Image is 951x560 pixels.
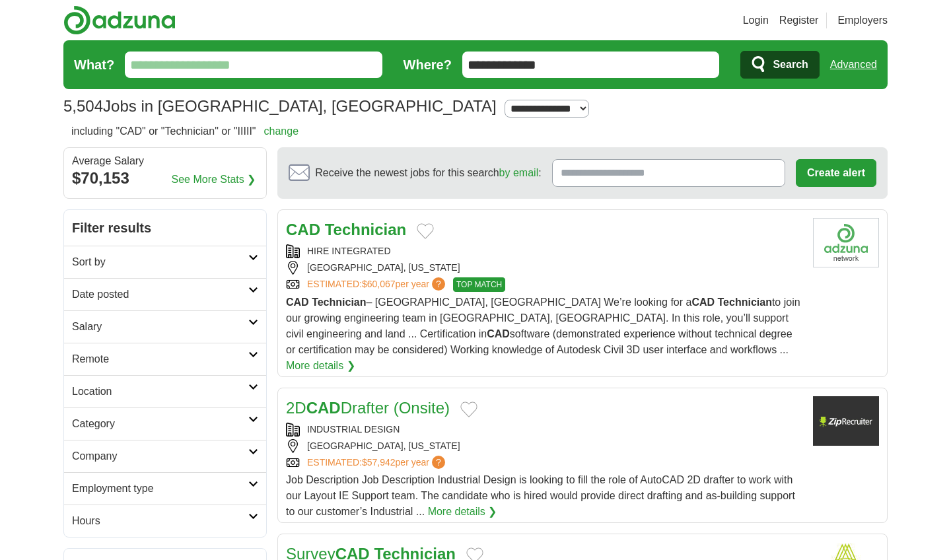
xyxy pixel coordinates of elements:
a: Employment type [64,472,266,505]
a: ESTIMATED:$60,067per year? [307,277,448,292]
label: What? [74,55,114,75]
button: Create alert [796,159,876,187]
button: Add to favorite jobs [460,402,477,417]
div: HIRE INTEGRATED [286,244,802,258]
strong: Technician [718,297,772,308]
a: More details ❯ [286,358,355,374]
a: Remote [64,343,266,375]
h2: Sort by [72,254,248,270]
button: Add to favorite jobs [417,223,434,239]
a: Employers [837,13,888,28]
strong: Technician [312,297,366,308]
span: ? [432,456,445,469]
a: Location [64,375,266,407]
a: Register [779,13,819,28]
img: Company logo [813,218,879,267]
strong: CAD [691,297,715,308]
a: Salary [64,310,266,343]
strong: CAD [286,221,320,238]
h2: Category [72,416,248,432]
span: ? [432,277,445,291]
h2: Date posted [72,287,248,302]
div: INDUSTRIAL DESIGN [286,423,802,437]
h2: Hours [72,513,248,529]
a: More details ❯ [428,504,497,520]
a: Sort by [64,246,266,278]
a: See More Stats ❯ [172,172,256,188]
div: $70,153 [72,166,258,190]
span: 5,504 [63,94,103,118]
span: – [GEOGRAPHIC_DATA], [GEOGRAPHIC_DATA] We’re looking for a to join our growing engineering team i... [286,297,800,355]
strong: Technician [325,221,407,238]
button: Search [740,51,819,79]
h2: Salary [72,319,248,335]
strong: CAD [286,297,309,308]
div: Average Salary [72,156,258,166]
img: Adzuna logo [63,5,176,35]
img: Company logo [813,396,879,446]
strong: CAD [306,399,341,417]
label: Where? [404,55,452,75]
a: Company [64,440,266,472]
div: [GEOGRAPHIC_DATA], [US_STATE] [286,439,802,453]
a: by email [499,167,539,178]
h2: Filter results [64,210,266,246]
span: TOP MATCH [453,277,505,292]
h2: Employment type [72,481,248,497]
div: [GEOGRAPHIC_DATA], [US_STATE] [286,261,802,275]
h2: Location [72,384,248,400]
span: Receive the newest jobs for this search : [315,165,541,181]
span: Job Description Job Description Industrial Design is looking to fill the role of AutoCAD 2D draft... [286,474,795,517]
h1: Jobs in [GEOGRAPHIC_DATA], [GEOGRAPHIC_DATA] [63,97,497,115]
a: change [264,125,299,137]
a: Advanced [830,52,877,78]
span: $60,067 [362,279,396,289]
strong: CAD [487,328,510,339]
span: $57,942 [362,457,396,468]
a: Category [64,407,266,440]
a: CAD Technician [286,221,406,238]
a: Login [743,13,769,28]
a: Date posted [64,278,266,310]
a: 2DCADDrafter (Onsite) [286,399,450,417]
a: Hours [64,505,266,537]
span: Search [773,52,808,78]
a: ESTIMATED:$57,942per year? [307,456,448,470]
h2: including "CAD" or "Technician" or "IIIII" [71,123,299,139]
h2: Remote [72,351,248,367]
h2: Company [72,448,248,464]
